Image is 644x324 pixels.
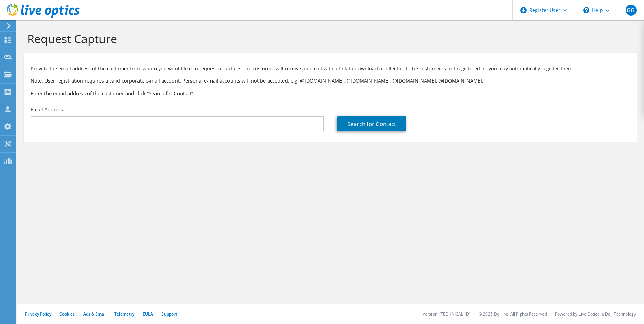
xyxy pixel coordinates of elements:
h3: Enter the email address of the customer and click “Search for Contact”. [31,90,630,97]
svg: \n [583,7,589,13]
span: GG [626,5,637,16]
h1: Request Capture [27,32,630,46]
a: Cookies [59,311,75,317]
a: Telemetry [114,311,134,317]
li: © 2025 Dell Inc. All Rights Reserved [479,311,547,317]
label: Email Address [31,106,63,113]
li: Version: [TECHNICAL_ID] [423,311,471,317]
a: Search for Contact [337,116,406,131]
a: Support [161,311,177,317]
p: Note: User registration requires a valid corporate e-mail account. Personal e-mail accounts will ... [31,77,630,85]
a: Ads & Email [83,311,106,317]
p: Provide the email address of the customer from whom you would like to request a capture. The cust... [31,65,630,72]
a: EULA [143,311,153,317]
li: Powered by Live Optics, a Dell Technology [555,311,636,317]
a: Privacy Policy [25,311,51,317]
